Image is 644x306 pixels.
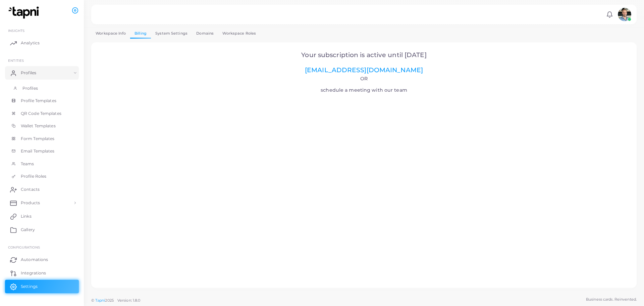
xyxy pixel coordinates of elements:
[618,8,631,21] img: avatar
[21,148,55,154] span: Email Templates
[305,66,423,74] a: [EMAIL_ADDRESS][DOMAIN_NAME]
[21,283,38,290] span: Settings
[21,213,32,219] span: Links
[8,58,24,62] span: ENTITIES
[5,196,79,210] a: Products
[21,70,36,76] span: Profiles
[6,6,43,19] img: logo
[21,98,56,104] span: Profile Templates
[21,186,40,192] span: Contacts
[21,270,46,276] span: Integrations
[21,123,56,129] span: Wallet Templates
[21,227,35,233] span: Gallery
[21,111,61,117] span: QR Code Templates
[101,76,628,93] h4: schedule a meeting with our team
[5,223,79,236] a: Gallery
[5,132,79,145] a: Form Templates
[5,280,79,293] a: Settings
[91,29,130,38] a: Workspace Info
[301,51,426,59] span: Your subscription is active until [DATE]
[21,257,48,263] span: Automations
[5,82,79,95] a: Profiles
[21,161,34,167] span: Teams
[21,173,46,179] span: Profile Roles
[8,245,40,249] span: Configurations
[5,266,79,280] a: Integrations
[5,107,79,120] a: QR Code Templates
[21,136,55,142] span: Form Templates
[5,36,79,50] a: Analytics
[91,298,140,303] span: ©
[95,298,105,303] a: Tapni
[192,29,218,38] a: Domains
[5,66,79,80] a: Profiles
[151,29,192,38] a: System Settings
[5,210,79,223] a: Links
[360,76,368,82] span: Or
[5,253,79,266] a: Automations
[616,8,633,21] a: avatar
[218,29,260,38] a: Workspace Roles
[5,145,79,158] a: Email Templates
[21,40,40,46] span: Analytics
[5,183,79,196] a: Contacts
[101,95,628,279] iframe: Select a Date & Time - Calendly
[130,29,151,38] a: Billing
[117,298,141,303] span: Version: 1.8.0
[5,158,79,170] a: Teams
[8,29,24,33] span: INSIGHTS
[586,297,637,302] span: Business cards. Reinvented.
[22,85,38,91] span: Profiles
[105,298,113,303] span: 2025
[5,120,79,132] a: Wallet Templates
[5,94,79,107] a: Profile Templates
[5,170,79,183] a: Profile Roles
[21,200,40,206] span: Products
